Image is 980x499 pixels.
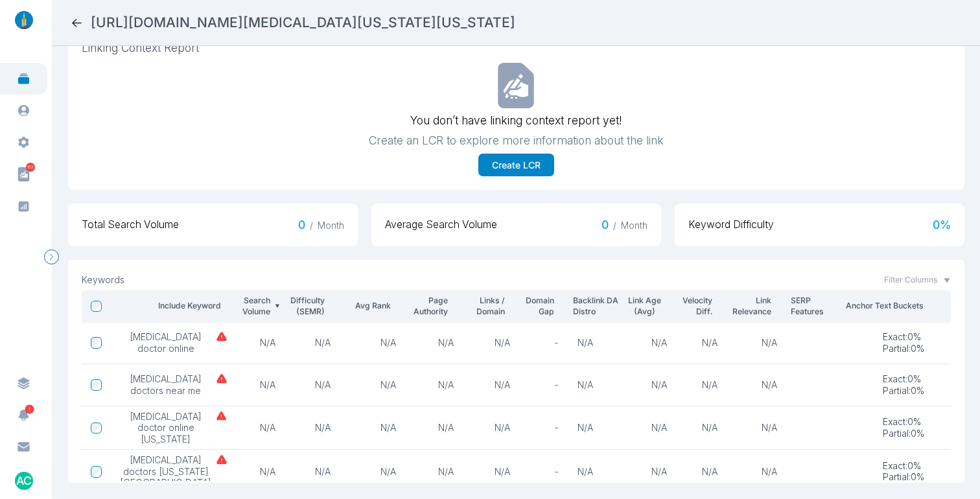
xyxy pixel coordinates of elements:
p: N/A [414,337,453,349]
p: N/A [414,466,453,478]
p: Velocity Diff. [681,295,712,318]
p: N/A [414,422,453,434]
p: Search Volume [241,295,271,318]
span: 0 [298,217,344,233]
p: Partial : 0% [883,385,924,397]
p: Difficulty (SEMR) [289,295,325,318]
p: Keywords [82,274,124,286]
span: 0 % [933,217,951,233]
p: N/A [685,337,717,349]
span: / [613,220,616,231]
p: You don’t have linking context report yet! [410,113,622,129]
p: N/A [685,422,717,434]
p: N/A [472,379,511,391]
p: Partial : 0% [883,343,924,354]
span: Filter Columns [884,274,937,286]
span: [MEDICAL_DATA] doctor online [US_STATE] [120,411,211,445]
p: Links / Domain [467,295,505,318]
p: N/A [685,466,717,478]
span: Keyword Difficulty [688,217,774,233]
p: Link Age (Avg) [627,295,662,318]
button: Filter Columns [884,274,951,286]
span: Month [621,220,647,231]
p: Backlink DA Distro [573,295,618,318]
p: N/A [577,422,614,434]
p: N/A [349,422,397,434]
p: Link Relevance [731,295,771,318]
p: N/A [472,422,511,434]
p: Exact : 0% [883,460,924,472]
p: N/A [414,379,453,391]
p: Partial : 0% [883,428,924,439]
p: N/A [472,466,511,478]
button: Create LCR [478,154,554,176]
p: N/A [632,379,668,391]
span: / [310,220,313,231]
p: N/A [246,337,276,349]
p: N/A [736,337,777,349]
p: N/A [685,379,717,391]
p: Anchor Text Buckets [846,300,946,312]
p: N/A [294,422,331,434]
p: N/A [294,337,331,349]
p: Include Keyword [115,300,221,312]
p: - [528,337,559,349]
p: - [528,379,559,391]
p: Partial : 0% [883,471,924,483]
p: Page Authority [410,295,448,318]
p: N/A [294,466,331,478]
p: N/A [736,466,777,478]
p: N/A [349,379,397,391]
p: Domain Gap [524,295,554,318]
p: N/A [632,422,668,434]
p: N/A [246,466,276,478]
span: Linking Context Report [82,40,951,56]
p: N/A [577,379,614,391]
p: - [528,422,559,434]
p: N/A [294,379,331,391]
p: N/A [246,379,276,391]
p: Exact : 0% [883,416,924,428]
p: Exact : 0% [883,373,924,385]
span: [MEDICAL_DATA] doctor online [120,331,211,354]
p: N/A [736,422,777,434]
p: N/A [577,466,614,478]
img: linklaunch_small.2ae18699.png [10,11,38,29]
span: Total Search Volume [82,217,179,233]
span: 0 [601,217,647,233]
p: Exact : 0% [883,331,924,343]
span: 63 [26,163,35,172]
p: - [528,466,559,478]
p: SERP Features [791,295,837,318]
p: Create an LCR to explore more information about the link [369,133,664,149]
p: N/A [577,337,614,349]
p: N/A [349,466,397,478]
span: [MEDICAL_DATA] doctors [US_STATE][GEOGRAPHIC_DATA] [120,454,211,489]
p: N/A [472,337,511,349]
p: N/A [349,337,397,349]
span: Month [318,220,344,231]
p: N/A [632,466,668,478]
h2: https://elevate-holistics.com/get-a-medical-marijuana-card/oklahoma/oklahoma-city/ [91,14,515,32]
p: N/A [246,422,276,434]
p: N/A [736,379,777,391]
p: N/A [632,337,668,349]
p: Avg Rank [344,300,391,312]
span: Average Search Volume [385,217,497,233]
span: [MEDICAL_DATA] doctors near me [120,373,211,396]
